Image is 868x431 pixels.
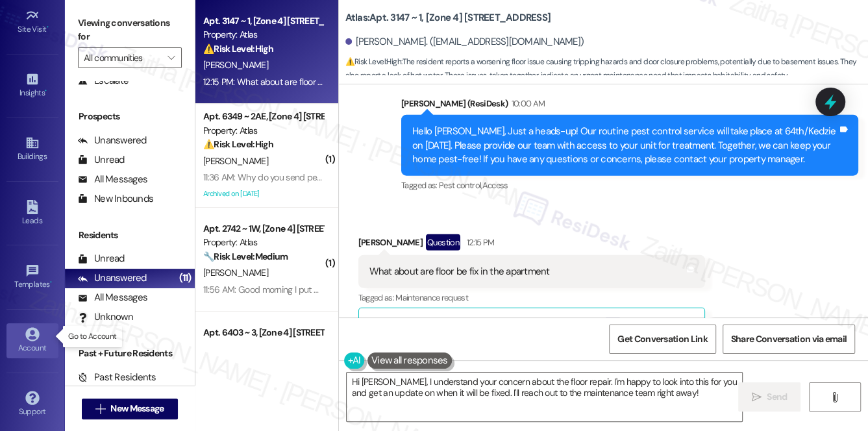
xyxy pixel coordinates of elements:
span: • [47,23,49,32]
span: : The resident reports a worsening floor issue causing tripping hazards and door closure problems... [345,55,868,83]
div: Archived on [DATE] [202,186,325,202]
div: Unanswered [78,271,147,285]
span: [PERSON_NAME] [203,267,268,278]
div: Residents [65,228,195,242]
button: New Message [82,399,178,419]
i:  [95,404,105,414]
span: Maintenance request [395,292,468,303]
p: Go to Account [68,331,116,342]
div: 12:15 PM [464,236,495,249]
div: Tagged as: [358,288,706,307]
textarea: Hi [PERSON_NAME], I understand your concern about the floor repair. I'm happy to look into this f... [347,373,743,421]
div: Past Residents [78,371,156,384]
div: 12:15 PM: What about are floor be fix in the apartment [203,76,403,88]
div: Apt. 6403 ~ 3, [Zone 4] [STREET_ADDRESS] [203,326,323,339]
i:  [830,392,839,402]
strong: ⚠️ Risk Level: High [203,43,273,55]
a: Site Visit • [6,5,58,40]
span: Pest control , [439,180,482,191]
div: Escalate [78,74,129,88]
div: Apt. 6349 ~ 2AE, [Zone 4] [STREET_ADDRESS] [203,110,323,123]
div: Property: Atlas [203,124,323,138]
span: Access [482,180,508,191]
input: All communities [84,47,161,68]
button: Share Conversation via email [723,325,855,354]
div: [PERSON_NAME]. ([EMAIL_ADDRESS][DOMAIN_NAME]) [345,35,584,49]
i:  [752,392,762,402]
span: Share Conversation via email [731,332,847,346]
div: All Messages [78,291,147,304]
div: Property: Atlas [203,28,323,42]
div: Unknown [78,310,133,324]
div: Prospects [65,110,195,123]
button: Get Conversation Link [609,325,715,354]
span: [PERSON_NAME] [203,155,268,167]
strong: 🔧 Risk Level: Medium [203,251,288,262]
div: [PERSON_NAME] (ResiDesk) [401,97,858,115]
strong: ⚠️ Risk Level: High [345,56,401,67]
a: Buildings [6,132,58,167]
b: Atlas: Apt. 3147 ~ 1, [Zone 4] [STREET_ADDRESS] [345,11,551,25]
span: Send [767,390,787,404]
div: Property: Atlas [203,236,323,249]
button: Send [738,382,801,412]
div: Past + Future Residents [65,347,195,360]
strong: ⚠️ Risk Level: High [203,138,273,150]
div: Unread [78,252,125,265]
i:  [167,53,175,63]
div: Apt. 2742 ~ 1W, [Zone 4] [STREET_ADDRESS] [203,222,323,236]
div: [PERSON_NAME] [358,234,706,255]
div: 10:00 AM [508,97,545,110]
span: New Message [110,402,164,415]
div: Unread [78,153,125,167]
span: Get Conversation Link [617,332,707,346]
span: • [50,278,52,287]
div: (11) [176,268,195,288]
div: Apt. 3147 ~ 1, [Zone 4] [STREET_ADDRESS] [203,14,323,28]
div: All Messages [78,173,147,186]
a: Support [6,387,58,422]
div: New Inbounds [78,192,153,206]
span: • [45,86,47,95]
div: Unanswered [78,134,147,147]
span: [PERSON_NAME] [203,59,268,71]
div: Tagged as: [401,176,858,195]
div: Hello [PERSON_NAME], Just a heads-up! Our routine pest control service will take place at 64th/Ke... [412,125,837,166]
div: What about are floor be fix in the apartment [369,265,550,278]
a: Templates • [6,260,58,295]
a: Account [6,323,58,358]
a: Leads [6,196,58,231]
div: Question [426,234,460,251]
a: Insights • [6,68,58,103]
label: Viewing conversations for [78,13,182,47]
